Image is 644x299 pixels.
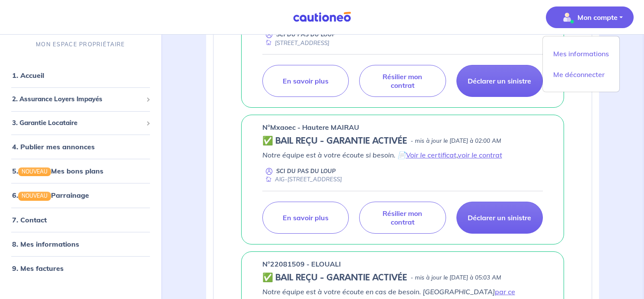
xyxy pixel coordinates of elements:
[262,259,341,269] p: n°22081509 - ELOUALI
[406,151,456,159] a: Voir le certificat
[370,209,435,226] p: Résilier mon contrat
[3,138,158,155] div: 4. Publier mes annonces
[3,235,158,253] div: 8. Mes informations
[3,260,158,277] div: 9. Mes factures
[12,167,103,175] a: 5.NOUVEAUMes bons plans
[12,264,64,273] a: 9. Mes factures
[3,91,158,108] div: 2. Assurance Loyers Impayés
[370,72,435,90] p: Résilier mon contrat
[262,65,349,97] a: En savoir plus
[3,67,158,84] div: 1. Accueil
[12,71,44,80] a: 1. Accueil
[12,118,143,128] span: 3. Garantie Locataire
[262,273,407,283] h5: ✅ BAIL REÇU - GARANTIE ACTIVÉE
[12,240,79,248] a: 8. Mes informations
[3,186,158,204] div: 6.NOUVEAUParrainage
[12,215,47,224] a: 7. Contact
[411,137,501,145] p: - mis à jour le [DATE] à 02:00 AM
[560,10,574,24] img: illu_account_valid_menu.svg
[456,202,543,234] a: Déclarer un sinistre
[546,6,634,28] button: illu_account_valid_menu.svgMon compte
[12,191,89,199] a: 6.NOUVEAUParrainage
[456,65,543,97] a: Déclarer un sinistre
[276,167,336,175] p: SCI DU PAS DU LOUP
[3,211,158,228] div: 7. Contact
[262,136,543,146] div: state: CONTRACT-VALIDATED, Context: LESS-THAN-20-DAYS,MAYBE-CERTIFICATE,ALONE,LESSOR-DOCUMENTS
[290,12,354,23] img: Cautioneo
[283,77,328,85] p: En savoir plus
[411,273,501,282] p: - mis à jour le [DATE] à 05:03 AM
[468,213,531,222] p: Déclarer un sinistre
[3,115,158,132] div: 3. Garantie Locataire
[262,150,543,160] p: Notre équipe est à votre écoute si besoin. 📄 ,
[262,39,329,47] div: [STREET_ADDRESS]
[262,202,349,234] a: En savoir plus
[3,162,158,180] div: 5.NOUVEAUMes bons plans
[359,202,446,234] a: Résilier mon contrat
[458,151,502,159] a: voir le contrat
[542,36,620,92] div: illu_account_valid_menu.svgMon compte
[36,40,125,48] p: MON ESPACE PROPRIÉTAIRE
[359,65,446,97] a: Résilier mon contrat
[12,94,143,104] span: 2. Assurance Loyers Impayés
[283,213,328,222] p: En savoir plus
[468,77,531,85] p: Déclarer un sinistre
[577,12,618,23] p: Mon compte
[546,47,616,61] a: Mes informations
[262,122,359,132] p: n°Mxaoec - Hautere MAIRAU
[12,142,95,151] a: 4. Publier mes annonces
[262,273,543,283] div: state: CONTRACT-VALIDATED, Context: ,MAYBE-CERTIFICATE,,LESSOR-DOCUMENTS,IS-ODEALIM
[262,136,407,146] h5: ✅ BAIL REÇU - GARANTIE ACTIVÉE
[546,68,616,81] a: Me déconnecter
[262,175,342,183] div: AIG-[STREET_ADDRESS]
